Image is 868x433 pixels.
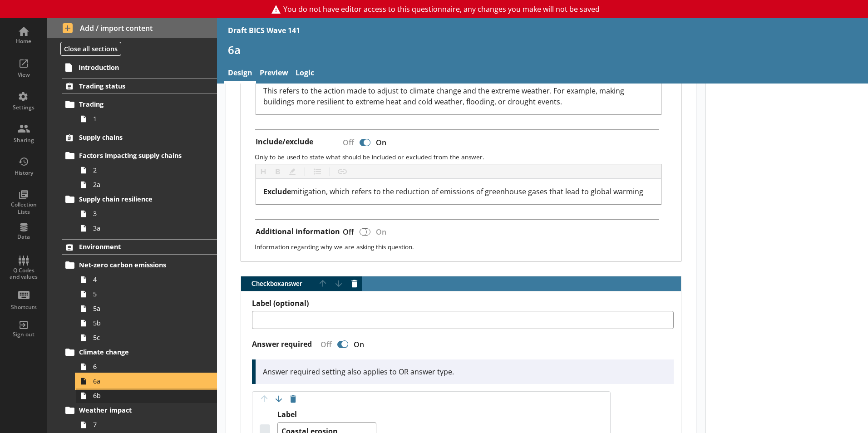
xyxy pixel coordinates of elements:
span: 2 [93,166,194,174]
li: Net-zero carbon emissions455a5b5c [66,258,217,345]
div: Data [8,233,39,241]
div: Content [263,85,654,107]
div: Q Codes and values [8,267,39,280]
span: Checkbox answer [241,280,316,287]
a: Trading [62,97,217,112]
a: 2a [76,177,217,192]
div: Sharing [8,137,39,144]
li: Factors impacting supply chains22a [66,148,217,192]
a: 6b [76,389,217,403]
a: Factors impacting supply chains [62,148,217,163]
span: mitigation, which refers to the reduction of emissions of greenhouse gases that lead to global wa... [291,187,643,197]
h1: 6a [228,43,857,57]
span: 6 [93,362,194,371]
a: Supply chains [62,130,217,145]
span: 6b [93,391,194,400]
span: Climate change [79,348,190,356]
a: Logic [292,64,318,84]
span: 5c [93,333,194,342]
span: Factors impacting supply chains [79,151,190,160]
div: View [8,71,39,79]
span: Exclude [263,187,291,197]
label: Label (optional) [252,299,674,308]
span: 7 [93,420,194,429]
a: 7 [76,418,217,432]
div: Collection Lists [8,201,39,215]
span: 5 [93,290,194,298]
button: Add / import content [47,18,217,38]
div: On [372,134,394,150]
a: Weather impact [62,403,217,418]
a: Net-zero carbon emissions [62,258,217,272]
a: Climate change [62,345,217,359]
div: On [350,340,371,349]
label: Answer required [252,340,312,349]
span: Trading [79,100,190,108]
span: 1 [93,114,194,123]
a: Design [224,64,256,84]
a: Trading status [62,78,217,93]
a: 5 [76,287,217,301]
span: 2a [93,180,194,189]
label: Additional information [256,227,340,236]
li: Climate change66a6b [66,345,217,403]
button: Close all sections [60,42,121,56]
div: History [8,169,39,177]
span: Supply chains [79,133,190,142]
p: Only to be used to state what should be included or excluded from the answer. [255,153,674,161]
label: Include/exclude [256,137,313,147]
li: Trading1 [66,97,217,126]
li: Supply chainsFactors impacting supply chains22aSupply chain resilience33a [47,130,217,236]
button: Move option down [271,392,286,406]
span: Trading status [79,82,190,90]
p: Answer required setting also applies to OR answer type. [263,367,666,377]
div: Off [335,134,358,150]
span: Introduction [79,63,190,72]
a: 5a [76,301,217,316]
a: Environment [62,239,217,255]
span: 5a [93,304,194,313]
div: Off [335,224,358,240]
a: 3 [76,207,217,221]
a: 5c [76,330,217,345]
a: Introduction [62,60,217,74]
div: Draft BICS Wave 141 [228,25,300,35]
div: On [372,224,394,240]
span: Weather impact [79,406,190,414]
a: 6a [76,374,217,389]
div: Off [313,340,335,349]
div: Home [8,38,39,45]
span: 4 [93,275,194,284]
label: Label [277,410,376,419]
li: Trading statusTrading1 [47,78,217,126]
a: 4 [76,272,217,287]
div: Settings [8,104,39,111]
li: Supply chain resilience33a [66,192,217,236]
span: 3a [93,224,194,232]
a: Supply chain resilience [62,192,217,207]
div: Shortcuts [8,304,39,311]
p: Information regarding why we are asking this question. [255,242,674,251]
span: Supply chain resilience [79,195,190,203]
button: Delete option [286,392,301,406]
span: 5b [93,319,194,327]
a: 2 [76,163,217,177]
a: 3a [76,221,217,236]
span: Net-zero carbon emissions [79,261,190,269]
button: Delete answer [347,276,362,291]
span: Environment [79,242,190,251]
a: 1 [76,112,217,126]
span: 6a [93,377,194,385]
div: Sign out [8,331,39,338]
a: Preview [256,64,292,84]
span: This refers to the action made to adjust to climate change and the extreme weather. For example, ... [263,86,626,107]
a: 6 [76,359,217,374]
span: 3 [93,209,194,218]
a: 5b [76,316,217,330]
span: Add / import content [63,23,202,33]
